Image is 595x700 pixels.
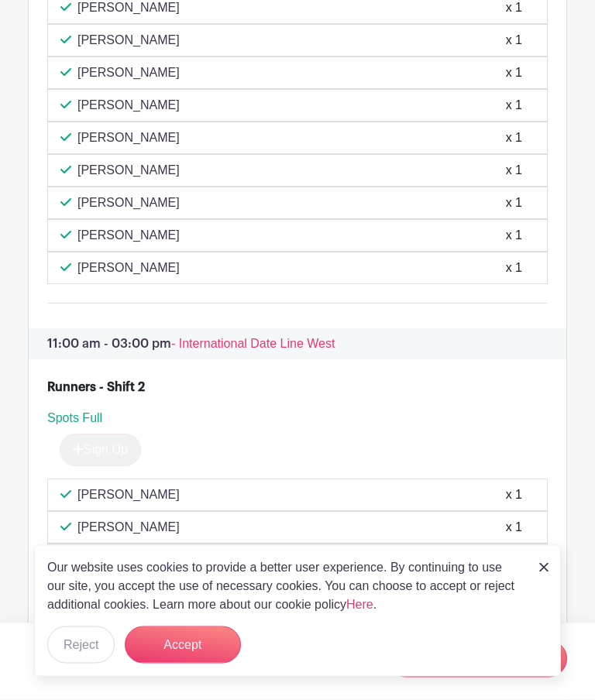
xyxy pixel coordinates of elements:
[506,64,522,83] div: x 1
[47,626,115,664] button: Reject
[539,563,549,572] img: close_button-5f87c8562297e5c2d7936805f587ecaba9071eb48480494691a3f1689db116b3.svg
[29,329,566,360] p: 11:00 am - 03:00 pm
[77,97,180,115] p: [PERSON_NAME]
[506,519,522,537] div: x 1
[125,626,241,664] button: Accept
[506,227,522,245] div: x 1
[77,32,180,50] p: [PERSON_NAME]
[77,259,180,278] p: [PERSON_NAME]
[77,486,180,505] p: [PERSON_NAME]
[506,97,522,115] div: x 1
[47,379,145,397] div: Runners - Shift 2
[506,162,522,180] div: x 1
[77,519,180,537] p: [PERSON_NAME]
[346,598,373,611] a: Here
[47,412,102,425] span: Spots Full
[77,129,180,148] p: [PERSON_NAME]
[506,259,522,278] div: x 1
[77,194,180,213] p: [PERSON_NAME]
[171,338,335,351] span: - International Date Line West
[506,486,522,505] div: x 1
[77,162,180,180] p: [PERSON_NAME]
[77,227,180,245] p: [PERSON_NAME]
[47,558,523,614] p: Our website uses cookies to provide a better user experience. By continuing to use our site, you ...
[77,64,180,83] p: [PERSON_NAME]
[506,194,522,213] div: x 1
[506,32,522,50] div: x 1
[506,129,522,148] div: x 1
